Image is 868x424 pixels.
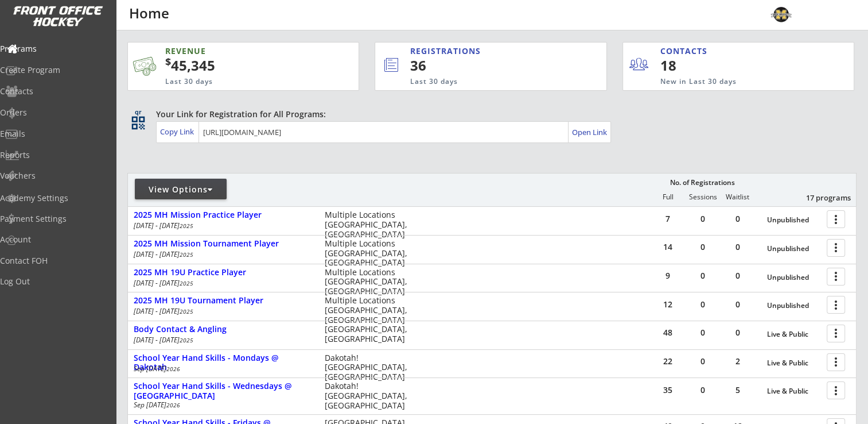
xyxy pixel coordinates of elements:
div: Copy Link [160,126,196,137]
div: Dakotah! [GEOGRAPHIC_DATA], [GEOGRAPHIC_DATA] [325,381,415,410]
div: 0 [721,329,755,337]
div: 14 [651,243,685,251]
div: 2 [721,357,755,365]
a: Open Link [571,124,608,140]
div: 48 [651,329,685,337]
div: [GEOGRAPHIC_DATA], [GEOGRAPHIC_DATA] [325,325,415,344]
div: New in Last 30 days [660,77,801,87]
div: Your Link for Registration for All Programs: [156,109,821,120]
em: 2025 [180,307,193,315]
div: Full [651,193,685,201]
div: Body Contact & Angling [134,325,313,334]
div: 0 [721,272,755,280]
button: more_vert [827,296,845,314]
button: more_vert [827,353,845,371]
div: [DATE] - [DATE] [134,251,309,258]
div: 0 [721,215,755,223]
div: 5 [721,386,755,394]
button: more_vert [827,381,845,399]
div: [DATE] - [DATE] [134,308,309,315]
div: Multiple Locations [GEOGRAPHIC_DATA], [GEOGRAPHIC_DATA] [325,239,415,268]
div: 17 programs [791,192,850,203]
div: 0 [686,272,720,280]
div: 0 [686,215,720,223]
div: Multiple Locations [GEOGRAPHIC_DATA], [GEOGRAPHIC_DATA] [325,210,415,239]
div: School Year Hand Skills - Wednesdays @ [GEOGRAPHIC_DATA] [134,381,313,401]
div: 36 [410,56,568,75]
div: Live & Public [767,387,821,395]
div: Live & Public [767,330,821,338]
div: 0 [686,386,720,394]
div: Dakotah! [GEOGRAPHIC_DATA], [GEOGRAPHIC_DATA] [325,353,415,382]
div: [DATE] - [DATE] [134,337,309,344]
div: 2025 MH 19U Practice Player [134,268,313,277]
div: Multiple Locations [GEOGRAPHIC_DATA], [GEOGRAPHIC_DATA] [325,268,415,296]
div: Waitlist [720,193,754,201]
div: 0 [686,329,720,337]
em: 2026 [166,401,180,409]
div: Open Link [571,128,608,137]
div: Unpublished [767,302,821,310]
em: 2025 [180,279,193,287]
div: 0 [721,300,755,309]
div: Sep [DATE] [134,365,309,372]
div: 2025 MH 19U Tournament Player [134,296,313,306]
em: 2025 [180,222,193,230]
div: 18 [660,56,731,75]
div: 0 [686,300,720,309]
div: 0 [686,243,720,251]
button: more_vert [827,268,845,286]
em: 2025 [180,336,193,344]
div: REGISTRATIONS [410,45,554,57]
button: more_vert [827,239,845,257]
div: 2025 MH Mission Tournament Player [134,239,313,249]
div: 22 [651,357,685,365]
div: REVENUE [165,45,304,57]
div: 2025 MH Mission Practice Player [134,210,313,220]
button: qr_code [130,114,147,132]
div: [DATE] - [DATE] [134,280,309,287]
div: 0 [686,357,720,365]
div: 9 [651,272,685,280]
div: 12 [651,300,685,309]
div: Last 30 days [165,77,304,87]
div: School Year Hand Skills - Mondays @ Dakotah [134,353,313,373]
em: 2025 [180,250,193,259]
button: more_vert [827,325,845,342]
div: Unpublished [767,216,821,224]
button: more_vert [827,210,845,228]
div: 45,345 [165,56,323,75]
div: Multiple Locations [GEOGRAPHIC_DATA], [GEOGRAPHIC_DATA] [325,296,415,325]
sup: $ [165,55,171,68]
div: View Options [135,184,227,195]
div: Sessions [686,193,720,201]
div: Unpublished [767,273,821,282]
div: CONTACTS [660,45,713,57]
div: qr [131,109,145,116]
div: Live & Public [767,359,821,367]
div: Unpublished [767,245,821,253]
div: No. of Registrations [667,179,738,187]
div: 35 [651,386,685,394]
div: Last 30 days [410,77,559,87]
div: [DATE] - [DATE] [134,222,309,229]
em: 2026 [166,365,180,373]
div: 7 [651,215,685,223]
div: Sep [DATE] [134,402,309,408]
div: 0 [721,243,755,251]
